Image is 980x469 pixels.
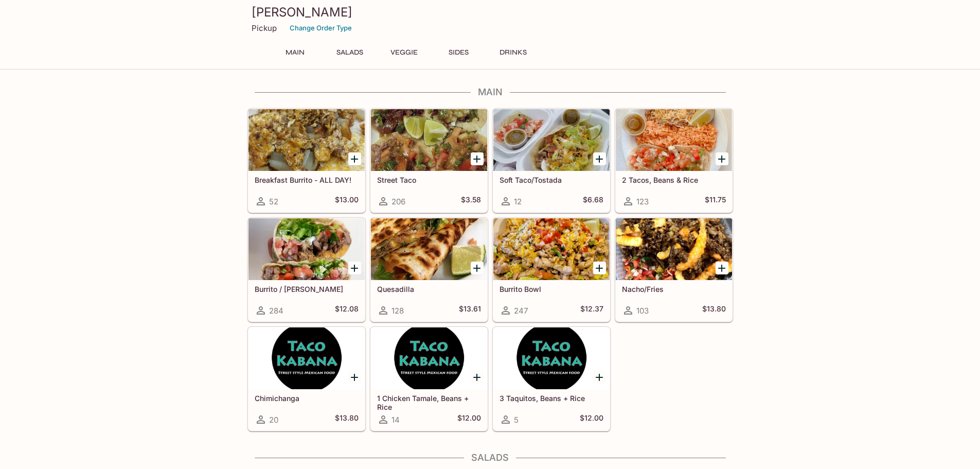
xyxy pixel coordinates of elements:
[252,23,277,33] p: Pickup
[702,304,726,317] h5: $13.80
[493,327,610,431] a: 3 Taquitos, Beans + Rice5$12.00
[636,306,649,316] span: 103
[327,45,373,60] button: Salads
[371,218,487,280] div: Quesadilla
[391,197,405,206] span: 206
[371,327,487,389] div: 1 Chicken Tamale, Beans + Rice
[593,371,606,384] button: Add 3 Taquitos, Beans + Rice
[248,109,365,213] a: Breakfast Burrito - ALL DAY!52$13.00
[459,304,481,317] h5: $13.61
[391,415,400,425] span: 14
[493,109,610,171] div: Soft Taco/Tostada
[335,195,359,207] h5: $13.00
[348,262,361,274] button: Add Burrito / Cali Burrito
[514,415,519,425] span: 5
[269,306,283,316] span: 284
[370,109,488,213] a: Street Taco206$3.58
[471,262,484,274] button: Add Quesadilla
[493,218,610,322] a: Burrito Bowl247$12.37
[622,176,726,184] h5: 2 Tacos, Beans & Rice
[255,394,359,403] h5: Chimichanga
[370,218,488,322] a: Quesadilla128$13.61
[436,45,482,60] button: Sides
[493,218,610,280] div: Burrito Bowl
[335,304,359,317] h5: $12.08
[371,109,487,171] div: Street Taco
[457,413,481,426] h5: $12.00
[716,152,728,165] button: Add 2 Tacos, Beans & Rice
[269,197,278,206] span: 52
[471,371,484,384] button: Add 1 Chicken Tamale, Beans + Rice
[580,304,603,317] h5: $12.37
[285,20,357,36] button: Change Order Type
[500,285,603,293] h5: Burrito Bowl
[705,195,726,207] h5: $11.75
[377,394,481,411] h5: 1 Chicken Tamale, Beans + Rice
[493,109,610,213] a: Soft Taco/Tostada12$6.68
[391,306,404,316] span: 128
[500,394,603,403] h5: 3 Taquitos, Beans + Rice
[252,4,729,20] h3: [PERSON_NAME]
[247,452,733,463] h4: Salads
[636,197,649,206] span: 123
[377,176,481,184] h5: Street Taco
[381,45,427,60] button: Veggie
[615,109,733,213] a: 2 Tacos, Beans & Rice123$11.75
[716,262,728,274] button: Add Nacho/Fries
[272,45,318,60] button: Main
[461,195,481,207] h5: $3.58
[247,86,733,98] h4: Main
[615,218,733,322] a: Nacho/Fries103$13.80
[335,413,359,426] h5: $13.80
[255,285,359,293] h5: Burrito / [PERSON_NAME]
[583,195,603,207] h5: $6.68
[348,371,361,384] button: Add Chimichanga
[248,218,365,280] div: Burrito / Cali Burrito
[471,152,484,165] button: Add Street Taco
[370,327,488,431] a: 1 Chicken Tamale, Beans + Rice14$12.00
[514,306,528,316] span: 247
[248,109,365,171] div: Breakfast Burrito - ALL DAY!
[490,45,537,60] button: Drinks
[377,285,481,293] h5: Quesadilla
[248,327,365,431] a: Chimichanga20$13.80
[616,218,732,280] div: Nacho/Fries
[493,327,610,389] div: 3 Taquitos, Beans + Rice
[593,262,606,274] button: Add Burrito Bowl
[500,176,603,184] h5: Soft Taco/Tostada
[593,152,606,165] button: Add Soft Taco/Tostada
[580,413,603,426] h5: $12.00
[248,327,365,389] div: Chimichanga
[348,152,361,165] button: Add Breakfast Burrito - ALL DAY!
[248,218,365,322] a: Burrito / [PERSON_NAME]284$12.08
[514,197,522,206] span: 12
[616,109,732,171] div: 2 Tacos, Beans & Rice
[255,176,359,184] h5: Breakfast Burrito - ALL DAY!
[269,415,278,425] span: 20
[622,285,726,293] h5: Nacho/Fries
